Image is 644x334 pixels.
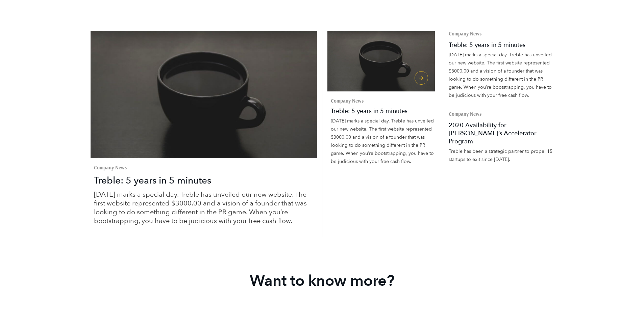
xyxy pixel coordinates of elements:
[124,271,520,291] h4: Want to know more?
[327,31,435,177] a: Read more
[91,31,317,158] img: Treble: 5 years in 5 minutes
[327,31,435,91] img: Treble: 5 years in 5 minutes
[331,117,435,166] p: [DATE] marks a special day. Treble has unveiled our new website. The first website represented $3...
[331,98,435,103] span: Company News
[94,174,317,187] h3: Treble: 5 years in 5 minutes
[331,107,435,115] h4: Treble: 5 years in 5 minutes
[94,190,317,225] p: [DATE] marks a special day. Treble has unveiled our new website. The first website represented $3...
[449,31,553,36] span: Company News
[449,111,553,116] span: Company News
[91,31,317,237] a: Read more
[445,111,553,175] a: Read more
[445,31,553,111] a: Read more
[449,41,525,49] h5: Treble: 5 years in 5 minutes
[94,165,317,170] span: Company News
[449,121,553,146] h5: 2020 Availability for [PERSON_NAME]’s Accelerator Program
[449,147,553,164] p: Treble has been a strategic partner to propel 15 startups to exit since [DATE].
[449,51,553,100] p: [DATE] marks a special day. Treble has unveiled our new website. The first website represented $3...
